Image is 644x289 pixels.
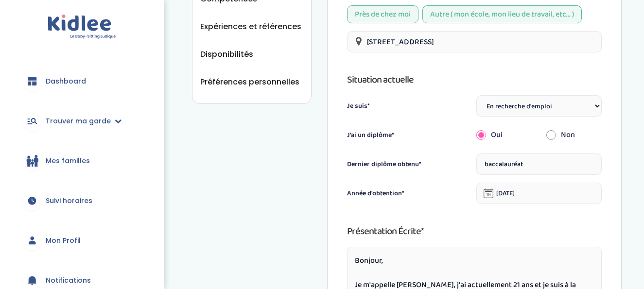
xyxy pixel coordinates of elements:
[347,101,370,111] label: Je suis*
[46,116,111,126] span: Trouver ma garde
[48,15,116,39] img: logo.svg
[46,156,90,166] span: Mes familles
[15,103,149,138] a: Trouver ma garde
[15,223,149,258] a: Mon Profil
[476,153,602,175] input: Indique l'intitulé de ton diplôme
[15,183,149,218] a: Suivi horaires
[469,124,539,146] div: Oui
[46,236,81,246] span: Mon Profil
[347,223,602,239] h3: Présentation écrite*
[347,130,394,140] label: J'ai un diplôme*
[15,143,149,178] a: Mes familles
[347,5,418,23] div: Près de chez moi
[347,159,421,170] label: Dernier diplôme obtenu*
[200,76,299,88] button: Préférences personnelles
[539,124,609,146] div: Non
[422,5,582,23] div: Autre ( mon école, mon lieu de travail, etc... )
[15,64,149,99] a: Dashboard
[347,31,602,52] input: Veuillez saisir votre adresse postale
[46,275,91,286] span: Notifications
[347,188,404,199] label: Année d'obtention*
[476,183,602,204] input: Date
[200,20,301,33] button: Expériences et références
[347,72,602,87] h3: Situation actuelle
[46,196,92,206] span: Suivi horaires
[46,76,86,86] span: Dashboard
[200,48,253,60] button: Disponibilités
